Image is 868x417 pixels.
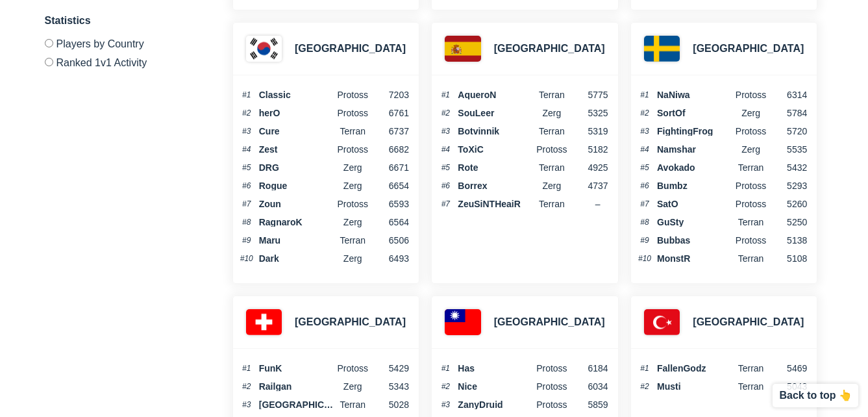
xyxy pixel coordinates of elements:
span: FunK [259,364,334,373]
span: #2 [638,383,652,390]
span: Protoss [533,382,571,391]
span: #2 [240,383,254,390]
span: Protoss [533,145,571,154]
span: 6564 [371,218,409,227]
span: Zerg [732,145,770,154]
span: Zerg [334,254,371,263]
span: #4 [438,145,453,153]
span: GuSty [657,218,732,227]
span: #1 [240,364,254,372]
span: FightingFrog [657,127,732,136]
span: Classic [259,90,334,99]
span: Terran [732,218,770,227]
span: #10 [638,255,652,262]
span: FallenGodz [657,364,732,373]
h3: [GEOGRAPHIC_DATA] [693,41,804,57]
span: #5 [638,164,652,171]
span: 5784 [769,108,807,118]
span: Zerg [334,382,371,391]
span: protoss [533,364,571,373]
span: Bubbas [657,236,732,245]
h3: Statistics [45,13,201,29]
h3: [GEOGRAPHIC_DATA] [494,41,605,57]
span: #6 [240,182,254,190]
span: #2 [240,109,254,117]
span: Cure [259,127,334,136]
span: Protoss [732,90,770,99]
span: 5319 [571,127,608,136]
span: #7 [438,200,453,208]
span: Nice [458,382,533,391]
span: 5469 [769,364,807,373]
span: #3 [438,401,453,409]
span: 6493 [371,254,409,263]
input: Players by Country [45,39,53,47]
label: Ranked 1v1 Activity [45,53,201,68]
span: protoss [334,145,371,154]
h3: [GEOGRAPHIC_DATA] [295,41,406,57]
span: 5182 [571,145,608,154]
span: 5535 [769,145,807,154]
span: Zerg [334,218,371,227]
span: 5043 [769,382,807,391]
span: Terran [732,254,770,263]
span: 5429 [371,364,409,373]
span: 6593 [371,199,409,208]
span: 5138 [769,236,807,245]
span: 4737 [571,181,608,190]
span: SortOf [657,108,732,118]
span: ZanyDruid [458,400,533,409]
span: #1 [638,364,652,372]
span: MonstR [657,254,732,263]
span: Protoss [334,364,371,373]
span: #3 [240,127,254,135]
input: Ranked 1v1 Activity [45,58,53,66]
span: Protoss [732,181,770,190]
span: #1 [438,364,453,372]
span: 5432 [769,163,807,172]
span: Zest [259,145,334,154]
span: 6682 [371,145,409,154]
span: [GEOGRAPHIC_DATA] [259,400,334,409]
span: protoss [334,199,371,208]
span: #4 [240,145,254,153]
span: 5028 [371,400,409,409]
span: herO [259,108,334,118]
span: Borrex [458,181,533,190]
span: Protoss [334,90,371,99]
span: 6314 [769,90,807,99]
h3: [GEOGRAPHIC_DATA] [295,314,406,330]
span: Rogue [259,181,334,190]
span: terran [533,90,571,99]
span: #7 [638,200,652,208]
span: DRG [259,163,334,172]
span: #3 [438,127,453,135]
span: Protoss [334,108,371,118]
span: Terran [334,400,371,409]
span: #2 [438,109,453,117]
span: #1 [240,91,254,99]
span: #5 [438,164,453,171]
span: #5 [240,164,254,171]
span: RagnaroK [259,218,334,227]
span: Terran [732,382,770,391]
span: 5859 [571,400,608,409]
span: #2 [638,109,652,117]
span: Bumbz [657,181,732,190]
span: ZeuSiNTHeaiR [458,199,533,208]
span: AqueroN [458,90,533,99]
span: Zerg [533,108,571,118]
span: #1 [438,91,453,99]
span: NaNiwa [657,90,732,99]
span: Zerg [533,181,571,190]
span: 7203 [371,90,409,99]
span: 6034 [571,382,608,391]
span: – [595,199,601,209]
span: 6506 [371,236,409,245]
span: 4925 [571,163,608,172]
span: Terran [533,163,571,172]
span: #6 [438,182,453,190]
span: 5108 [769,254,807,263]
span: #4 [638,145,652,153]
span: #8 [638,218,652,226]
